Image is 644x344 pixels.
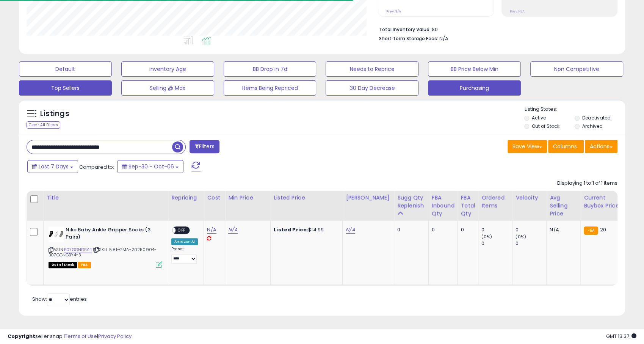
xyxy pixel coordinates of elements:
button: Default [19,61,112,77]
div: ASIN: [49,226,162,267]
b: Total Inventory Value: [379,26,431,33]
span: All listings that are currently out of stock and unavailable for purchase on Amazon [49,262,77,268]
div: Min Price [228,194,267,202]
span: Show: entries [32,295,87,303]
button: Items Being Repriced [224,80,317,96]
strong: Copyright [8,333,35,340]
span: FBA [78,262,91,268]
button: Top Sellers [19,80,112,96]
span: | SKU: 5.81-GMA-20250904-B07GGNGBY4-3 [49,247,157,258]
div: Displaying 1 to 1 of 1 items [557,180,617,187]
button: BB Price Below Min [428,61,521,77]
button: Purchasing [428,80,521,96]
div: 0 [432,226,452,233]
div: 0 [481,226,512,233]
div: 0 [461,226,472,233]
div: Cost [207,194,222,202]
div: 0 [481,240,512,247]
label: Active [532,115,546,121]
label: Archived [582,123,603,129]
b: Nike Baby Ankle Gripper Socks (3 Pairs) [66,226,158,242]
th: Please note that this number is a calculation based on your required days of coverage and your ve... [394,191,429,221]
button: Actions [585,140,617,153]
div: FBA Total Qty [461,194,475,218]
div: FBA inbound Qty [432,194,454,218]
b: Listed Price: [274,226,308,233]
a: Privacy Policy [98,333,132,340]
small: (0%) [481,234,492,240]
div: 0 [516,226,546,233]
p: Listing States: [524,106,625,113]
h5: Listings [40,108,69,119]
a: N/A [207,226,216,234]
div: [PERSON_NAME] [346,194,391,202]
small: Prev: N/A [386,9,401,14]
div: Ordered Items [481,194,509,210]
label: Deactivated [582,115,611,121]
button: Selling @ Max [121,80,214,96]
div: Preset: [171,247,198,264]
b: Short Term Storage Fees: [379,35,438,42]
div: Clear All Filters [27,121,60,129]
span: Sep-30 - Oct-06 [128,163,174,170]
small: Prev: N/A [510,9,525,14]
div: 0 [516,240,546,247]
div: Repricing [171,194,201,202]
label: Out of Stock [532,123,559,129]
small: FBA [584,226,598,235]
div: Avg Selling Price [550,194,577,218]
div: Title [47,194,165,202]
button: 30 Day Decrease [326,80,418,96]
div: Sugg Qty Replenish [397,194,425,210]
div: N/A [550,226,575,233]
a: N/A [228,226,237,234]
button: Last 7 Days [27,160,78,173]
span: 2025-10-14 13:37 GMT [606,333,636,340]
span: Compared to: [79,163,114,171]
div: Current Buybox Price [584,194,623,210]
button: BB Drop in 7d [224,61,317,77]
button: Needs to Reprice [326,61,418,77]
div: $14.99 [274,226,337,233]
button: Columns [548,140,584,153]
div: 0 [397,226,423,233]
span: OFF [175,227,188,234]
div: Listed Price [274,194,339,202]
div: seller snap | | [8,333,132,340]
button: Non Competitive [530,61,623,77]
span: 20 [600,226,606,233]
button: Sep-30 - Oct-06 [117,160,183,173]
a: N/A [346,226,355,234]
span: N/A [439,35,448,42]
span: Columns [553,143,577,150]
a: B07GGNGBY4 [64,247,92,253]
a: Terms of Use [65,333,97,340]
button: Inventory Age [121,61,214,77]
div: Amazon AI [171,238,198,245]
li: $0 [379,24,612,33]
button: Filters [190,140,219,153]
img: 314koU7SlqL._SL40_.jpg [49,226,64,242]
span: Last 7 Days [39,163,69,170]
div: Velocity [516,194,543,202]
small: (0%) [516,234,526,240]
button: Save View [508,140,547,153]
